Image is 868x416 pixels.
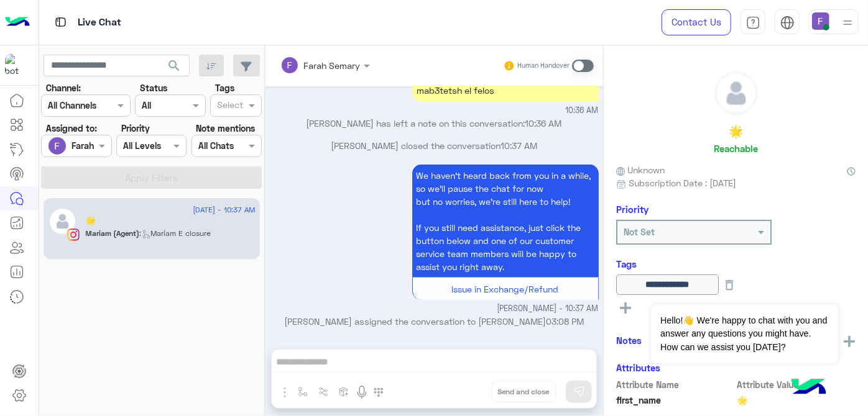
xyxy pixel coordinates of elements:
p: Live Chat [78,14,121,31]
label: Assigned to: [46,122,97,135]
span: first_name [616,394,735,407]
img: add [844,336,855,347]
img: defaultAdmin.png [715,72,757,114]
div: Select [215,98,243,114]
span: [DATE] - 10:37 AM [193,204,255,215]
img: Logo [5,9,30,35]
button: Send and close [491,381,556,402]
small: Human Handover [517,61,570,71]
img: Instagram [67,228,80,241]
span: Hello!👋 We're happy to chat with you and answer any questions you might have. How can we assist y... [651,305,838,363]
span: Unknown [616,163,665,176]
img: userImage [812,12,829,30]
h6: Notes [616,335,642,346]
label: Channel: [46,81,81,94]
h5: 🌟 [86,215,96,226]
h6: Attributes [616,362,660,373]
p: [PERSON_NAME] has left a note on this conversation: [270,117,599,130]
label: Priority [121,122,150,135]
span: Subscription Date : [DATE] [629,176,736,189]
span: 🌟 [737,394,856,407]
img: hulul-logo.png [787,366,831,410]
span: Attribute Name [616,378,735,391]
p: 24/8/2025, 10:37 AM [412,165,599,278]
img: ACg8ocLMQ_i6-5Vf5qxKXNDlpDFq7JmlHEhsiUuqEjYYnbyKvkP-1I0=s96-c [48,137,66,155]
img: profile [840,15,856,30]
img: tab [780,16,795,30]
span: Mariam (Agent) [86,228,140,238]
span: 03:08 PM [546,316,584,327]
span: [PERSON_NAME] - 10:37 AM [497,303,599,315]
p: [PERSON_NAME] assigned the conversation to [PERSON_NAME] [270,315,599,328]
label: Note mentions [196,122,255,135]
span: Attribute Value [737,378,856,391]
h5: 🌟 [729,124,743,138]
h6: Tags [616,258,856,269]
label: Tags [215,81,234,94]
img: tab [746,16,760,30]
span: search [167,58,182,73]
img: 317874714732967 [5,54,27,76]
button: search [159,55,190,81]
a: tab [741,9,765,35]
span: Issue in Exchange/Refund [452,284,559,294]
span: 10:36 AM [525,118,562,129]
span: 10:37 AM [501,140,537,151]
h6: Reachable [714,143,758,154]
img: tab [53,14,68,30]
p: [PERSON_NAME] closed the conversation [270,139,599,152]
h6: Priority [616,204,649,215]
span: : Mariam E closure [140,228,211,238]
a: Contact Us [662,9,731,35]
span: 10:36 AM [566,105,599,117]
img: defaultAdmin.png [48,207,76,235]
label: Status [140,81,167,94]
button: Apply Filters [41,166,262,189]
